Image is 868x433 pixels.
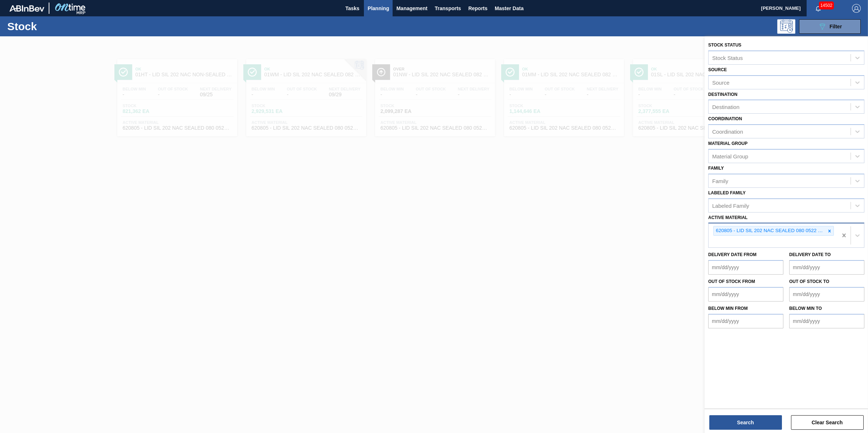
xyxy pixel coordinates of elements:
[789,260,864,275] input: mm/dd/yyyy
[789,279,829,284] label: Out of Stock to
[468,4,487,13] span: Reports
[9,5,44,12] img: TNhmsLtSVTkK8tSr43FrP2fwEKptu5GPRR3wAAAABJRU5ErkJggg==
[830,24,842,29] span: Filter
[712,202,749,209] div: Labeled Family
[708,116,742,121] label: Coordination
[708,190,746,195] label: Labeled Family
[708,287,783,302] input: mm/dd/yyyy
[708,166,724,171] label: Family
[714,226,826,235] div: 620805 - LID SIL 202 NAC SEALED 080 0522 RED DIE
[708,279,755,284] label: Out of Stock from
[807,3,830,13] button: Notifications
[789,314,864,328] input: mm/dd/yyyy
[852,4,861,13] img: Logout
[789,287,864,302] input: mm/dd/yyyy
[712,79,730,85] div: Source
[708,314,783,328] input: mm/dd/yyyy
[712,153,748,159] div: Material Group
[435,4,461,13] span: Transports
[799,19,861,34] button: Filter
[708,141,747,146] label: Material Group
[396,4,427,13] span: Management
[708,215,747,220] label: Active Material
[712,178,728,184] div: Family
[777,19,795,34] div: Programming: no user selected
[708,260,783,275] input: mm/dd/yyyy
[789,306,822,311] label: Below Min to
[344,4,360,13] span: Tasks
[708,43,741,48] label: Stock Status
[368,4,389,13] span: Planning
[712,54,743,61] div: Stock Status
[708,67,727,72] label: Source
[708,92,737,97] label: Destination
[712,104,739,110] div: Destination
[819,1,834,9] span: 14502
[789,252,831,257] label: Delivery Date to
[708,252,757,257] label: Delivery Date from
[7,22,119,31] h1: Stock
[495,4,523,13] span: Master Data
[708,306,748,311] label: Below Min from
[712,129,743,135] div: Coordination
